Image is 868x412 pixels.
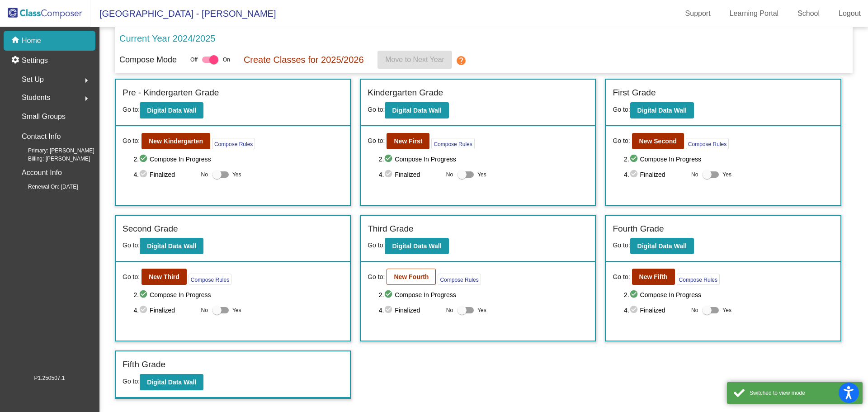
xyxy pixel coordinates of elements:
mat-icon: check_circle [139,154,150,165]
mat-icon: check_circle [629,289,640,300]
span: Billing: [PERSON_NAME] [14,155,90,163]
button: New Kindergarten [142,133,210,149]
span: Yes [477,169,486,180]
mat-icon: settings [11,55,22,66]
span: On [223,56,230,64]
button: Compose Rules [431,138,474,149]
span: Off [190,56,198,64]
span: Go to: [123,106,140,113]
mat-icon: check_circle [629,169,640,180]
div: Switched to view mode [750,389,856,397]
button: Move to Next Year [377,51,452,69]
mat-icon: check_circle [139,305,150,316]
mat-icon: check_circle [139,289,150,300]
mat-icon: check_circle [384,289,395,300]
b: New Third [149,273,179,280]
p: Settings [22,55,48,66]
span: No [201,170,208,179]
button: New Third [142,269,187,285]
mat-icon: home [11,35,22,46]
span: Yes [232,305,241,316]
p: Contact Info [22,130,61,143]
span: Go to: [613,272,630,282]
span: [GEOGRAPHIC_DATA] - [PERSON_NAME] [90,6,276,21]
button: Digital Data Wall [140,238,203,254]
a: Logout [831,6,868,21]
span: Go to: [613,136,630,146]
span: Yes [232,169,241,180]
b: Digital Data Wall [392,242,441,250]
b: Digital Data Wall [147,379,196,386]
span: Renewal On: [DATE] [14,183,78,191]
mat-icon: check_circle [139,169,150,180]
a: Learning Portal [722,6,786,21]
p: Current Year 2024/2025 [119,32,215,45]
label: Second Grade [123,223,178,236]
a: School [790,6,827,21]
span: Go to: [123,378,140,385]
span: Yes [477,305,486,316]
b: New First [394,137,422,145]
p: Compose Mode [119,54,177,66]
span: Primary: [PERSON_NAME] [14,147,94,155]
span: Go to: [368,136,385,146]
span: Set Up [22,73,44,86]
p: Account Info [22,166,62,179]
span: Go to: [123,242,140,249]
b: New Fifth [639,273,668,280]
span: Go to: [123,272,140,282]
mat-icon: check_circle [629,305,640,316]
b: Digital Data Wall [147,242,196,250]
mat-icon: arrow_right [81,75,92,86]
p: Home [22,35,41,46]
span: No [691,170,698,179]
label: Fourth Grade [613,223,664,236]
button: Digital Data Wall [385,238,448,254]
button: Compose Rules [212,138,255,149]
span: Move to Next Year [385,56,444,63]
button: Digital Data Wall [385,102,448,118]
span: 2. Compose In Progress [133,289,343,300]
p: Create Classes for 2025/2026 [244,53,364,66]
mat-icon: check_circle [384,154,395,165]
button: New Fifth [632,269,675,285]
span: No [446,306,453,314]
mat-icon: help [456,55,467,66]
span: 2. Compose In Progress [624,154,834,165]
span: No [201,306,208,314]
b: Digital Data Wall [637,242,687,250]
button: Compose Rules [438,274,481,285]
b: New Kindergarten [149,137,203,145]
span: Yes [722,305,731,316]
mat-icon: check_circle [384,169,395,180]
span: Students [22,91,50,104]
button: Compose Rules [686,138,729,149]
span: Go to: [368,106,385,113]
span: 2. Compose In Progress [379,154,589,165]
label: Third Grade [368,223,413,236]
button: Digital Data Wall [630,238,694,254]
a: Support [678,6,718,21]
span: 4. Finalized [624,169,687,180]
b: New Second [639,137,677,145]
button: Compose Rules [189,274,231,285]
span: 2. Compose In Progress [624,289,834,300]
span: 4. Finalized [379,169,442,180]
span: Go to: [368,272,385,282]
b: Digital Data Wall [147,107,196,114]
mat-icon: check_circle [629,154,640,165]
mat-icon: arrow_right [81,93,92,104]
p: Small Groups [22,110,66,123]
b: Digital Data Wall [637,107,687,114]
button: Digital Data Wall [630,102,694,118]
span: Go to: [613,106,630,113]
label: Fifth Grade [123,358,165,371]
label: Pre - Kindergarten Grade [123,86,219,99]
span: Go to: [368,242,385,249]
span: 2. Compose In Progress [379,289,589,300]
button: Digital Data Wall [140,374,203,390]
span: Yes [722,169,731,180]
button: New Second [632,133,684,149]
span: Go to: [613,242,630,249]
span: 4. Finalized [379,305,442,316]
